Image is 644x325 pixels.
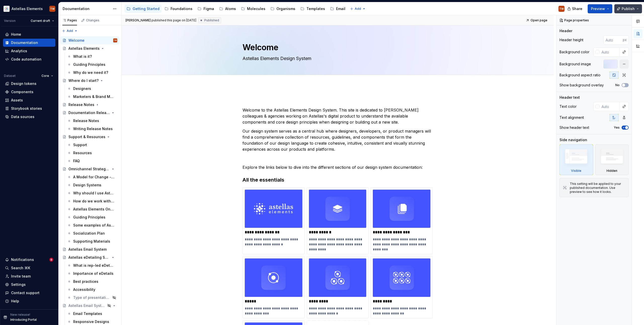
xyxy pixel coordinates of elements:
[298,5,327,13] a: Templates
[565,4,586,13] button: Share
[3,39,55,47] a: Documentation
[615,83,620,87] label: No
[60,27,79,34] button: Add
[60,245,119,253] a: Astellas Email System
[65,310,119,318] a: Email Templates
[31,19,50,23] span: Current draft
[68,303,106,308] div: Astellas Email System
[73,263,115,268] div: What is rep-led eDetailing?
[68,167,110,172] div: Omnichannel Strategy & Operations
[11,257,34,262] div: Notifications
[73,287,95,292] div: Accessibility
[11,98,23,103] div: Assets
[42,74,49,78] span: Core
[65,93,119,101] a: Marketers & Brand Managers
[242,55,432,63] textarea: Astellas Elements Design System
[276,6,295,11] div: Organisms
[3,104,55,113] a: Storybook stories
[63,6,110,11] div: Documentation
[595,144,629,175] div: Hidden
[247,6,265,11] div: Molecules
[65,237,119,245] a: Supporting Materials
[50,7,55,11] div: TW
[245,258,302,297] img: 70792bd7-5d66-457d-b243-499174d84963.png
[65,286,119,294] a: Accessibility
[60,165,119,173] a: Omnichannel Strategy & Operations
[559,95,580,100] div: Header text
[336,6,345,11] div: Email
[68,247,107,252] div: Astellas Email System
[3,55,55,63] a: Code automation
[65,125,119,133] a: Writing Release Notes
[243,164,433,170] p: Explore the links below to dive into the different sections of our design system documentation:
[86,18,99,22] div: Changes
[65,85,119,93] a: Designers
[73,223,115,228] div: Some examples of Astellas Elements use
[73,126,113,131] div: Writing Release Notes
[11,48,27,53] div: Analytics
[3,272,55,280] a: Invite team
[68,78,99,83] div: Where do I start?
[65,141,119,149] a: Support
[559,37,583,42] div: Header height
[11,282,26,287] div: Settings
[607,169,617,173] div: Hidden
[559,125,589,130] div: Show header text
[65,61,119,69] a: Guiding Principles
[599,102,620,111] input: Auto
[65,205,119,213] a: Astellas Elements Onboarding Process
[65,189,119,197] a: Why should I use Astellas Elements?
[3,88,55,96] a: Components
[65,229,119,237] a: Socialization Plan
[65,261,119,269] a: What is rep-led eDetailing?
[65,173,119,181] a: A Model for Change - Strategic Focus & Objectives
[73,175,115,180] div: A Model for Change - Strategic Focus & Objectives
[559,104,577,109] div: Text color
[373,258,430,297] img: d1d0dd61-6a67-423a-94af-26688c7f5c5c.png
[73,150,92,155] div: Resources
[11,32,21,37] div: Home
[62,18,77,22] div: Pages
[65,69,119,77] a: Why do we need it?
[67,29,73,33] span: Add
[3,47,55,55] a: Analytics
[73,118,99,123] div: Release Notes
[328,5,347,13] a: Email
[373,190,430,228] img: c7b6741a-8c44-4dcc-8797-f9bd037338ba.png
[524,17,550,24] a: Open page
[68,102,94,107] div: Release Notes
[68,110,110,115] div: Documentation Releases
[11,114,34,119] div: Data sources
[559,62,591,67] div: Background image
[614,126,620,130] label: Yes
[60,44,119,52] a: Astellas Elements
[11,274,31,279] div: Invite team
[599,47,620,57] input: Auto
[1,3,57,14] button: Astellas ElementsTW
[3,96,55,104] a: Assets
[571,169,581,173] div: Visible
[125,4,347,14] div: Page tree
[171,6,192,11] div: Foundations
[559,144,593,175] div: Visible
[11,265,30,270] div: Search ⌘K
[65,149,119,157] a: Resources
[614,4,642,13] button: Publish
[243,107,433,125] p: Welcome to the Astellas Elements Design System. This site is dedicated to [PERSON_NAME] colleague...
[60,77,119,85] a: Where do I start?
[73,142,87,147] div: Support
[73,271,113,276] div: Importance of eDetails
[603,35,623,44] input: Auto
[4,74,16,78] div: Dataset
[73,62,105,67] div: Guiding Principles
[12,6,43,11] div: Astellas Elements
[245,190,302,228] img: ac35f9c0-e971-4b5c-8bd1-76be1fcd74cb.png
[68,255,110,260] div: Astellas eDetailing System
[559,7,564,11] div: TW
[11,81,36,86] div: Design tokens
[309,258,367,297] img: 5da99b7a-34bf-4b04-8c05-864bcb0e118d.png
[10,318,37,322] p: Introducing Portal
[559,115,584,120] div: Text alignment
[3,281,55,289] a: Settings
[4,6,10,12] img: b2369ad3-f38c-46c1-b2a2-f2452fdbdcd2.png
